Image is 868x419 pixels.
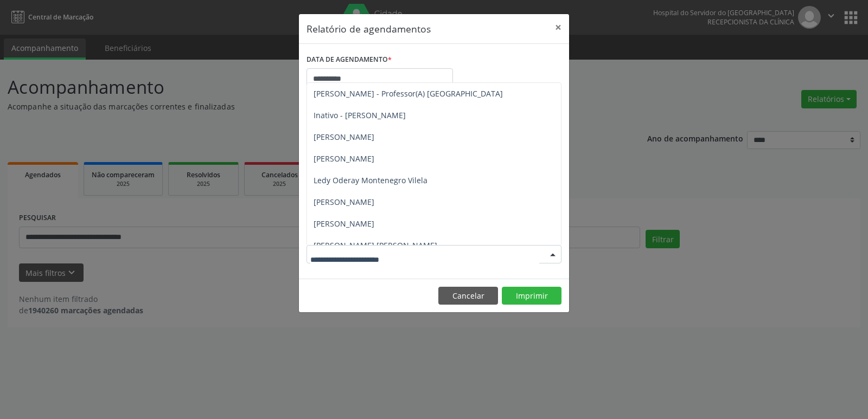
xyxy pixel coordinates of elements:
button: Imprimir [502,287,561,305]
span: [PERSON_NAME] - Professor(A) [GEOGRAPHIC_DATA] [314,88,503,99]
span: [PERSON_NAME] [314,153,374,164]
span: [PERSON_NAME] [314,132,374,142]
span: Inativo - [PERSON_NAME] [314,110,406,120]
span: [PERSON_NAME] [PERSON_NAME] [314,240,437,250]
span: Ledy Oderay Montenegro Vilela [314,175,427,185]
button: Close [547,14,569,41]
button: Cancelar [438,287,498,305]
span: [PERSON_NAME] [314,218,374,229]
span: [PERSON_NAME] [314,197,374,207]
label: DATA DE AGENDAMENTO [307,51,392,68]
h5: Relatório de agendamentos [307,22,431,36]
